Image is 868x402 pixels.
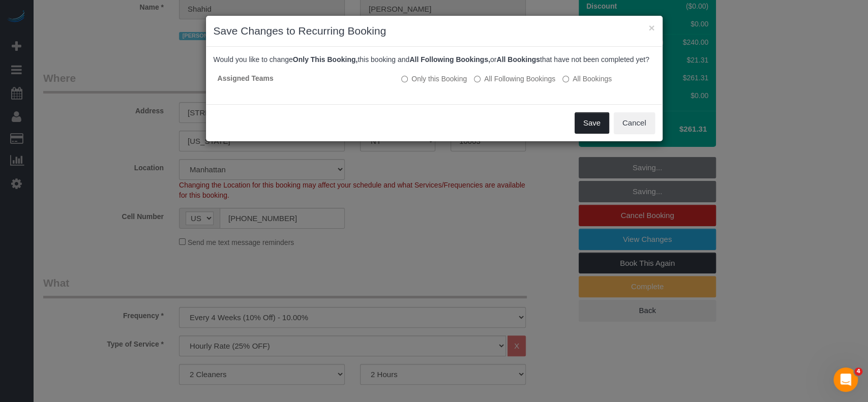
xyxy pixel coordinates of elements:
[474,74,555,84] label: This and all the bookings after it will be changed.
[562,74,612,84] label: All bookings that have not been completed yet will be changed.
[648,22,654,33] button: ×
[496,55,540,64] b: All Bookings
[293,55,358,64] b: Only This Booking,
[218,74,274,82] strong: Assigned Teams
[409,55,490,64] b: All Following Bookings,
[401,74,467,84] label: All other bookings in the series will remain the same.
[214,23,655,39] h3: Save Changes to Recurring Booking
[474,76,481,82] input: All Following Bookings
[833,367,858,392] iframe: Intercom live chat
[562,76,569,82] input: All Bookings
[575,112,609,134] button: Save
[401,76,408,82] input: Only this Booking
[614,112,655,134] button: Cancel
[214,54,655,65] p: Would you like to change this booking and or that have not been completed yet?
[854,367,862,376] span: 4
